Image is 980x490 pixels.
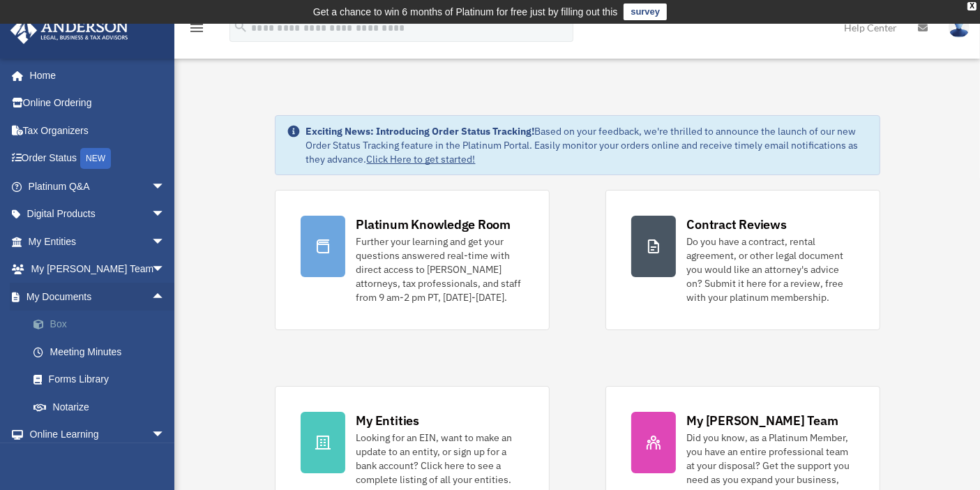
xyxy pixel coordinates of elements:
a: Forms Library [20,366,186,394]
a: Notarize [20,393,186,421]
span: arrow_drop_down [151,172,179,201]
a: Box [20,311,186,339]
a: Platinum Q&Aarrow_drop_down [10,172,186,200]
div: Contract Reviews [687,216,787,233]
span: arrow_drop_down [151,255,179,284]
div: Do you have a contract, rental agreement, or other legal document you would like an attorney's ad... [687,235,854,304]
div: Get a chance to win 6 months of Platinum for free just by filling out this [313,3,618,20]
img: User Pic [949,17,970,38]
img: Anderson Advisors Platinum Portal [6,17,133,44]
a: survey [624,3,667,20]
a: Tax Organizers [10,117,186,144]
div: Looking for an EIN, want to make an update to an entity, or sign up for a bank account? Click her... [356,431,524,487]
a: Online Ordering [10,89,186,117]
i: menu [188,20,205,36]
a: Meeting Minutes [20,338,186,366]
div: My [PERSON_NAME] Team [687,412,838,429]
a: menu [188,24,205,36]
span: arrow_drop_down [151,228,179,256]
a: Platinum Knowledge Room Further your learning and get your questions answered real-time with dire... [275,190,550,330]
a: Contract Reviews Do you have a contract, rental agreement, or other legal document you would like... [605,190,880,330]
a: Online Learningarrow_drop_down [10,421,186,449]
a: Home [10,61,179,89]
a: Order StatusNEW [10,144,186,173]
div: close [967,2,977,10]
span: arrow_drop_down [151,421,179,450]
a: My [PERSON_NAME] Teamarrow_drop_down [10,255,186,283]
span: arrow_drop_down [151,200,179,229]
a: Digital Productsarrow_drop_down [10,200,186,228]
a: Click Here to get started! [367,153,476,165]
strong: Exciting News: Introducing Order Status Tracking! [306,125,535,138]
span: arrow_drop_up [151,283,179,311]
div: Further your learning and get your questions answered real-time with direct access to [PERSON_NAM... [356,235,524,304]
a: My Entitiesarrow_drop_down [10,228,186,255]
a: My Documentsarrow_drop_up [10,283,186,311]
i: search [233,19,248,34]
div: My Entities [356,412,419,429]
div: Platinum Knowledge Room [356,216,511,233]
div: NEW [80,148,111,169]
div: Based on your feedback, we're thrilled to announce the launch of our new Order Status Tracking fe... [306,124,868,166]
